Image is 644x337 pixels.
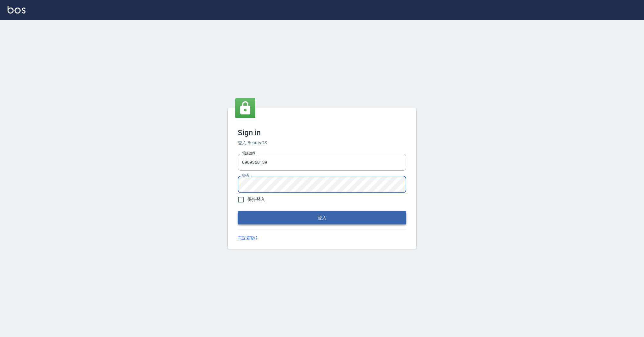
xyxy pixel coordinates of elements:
[238,128,406,137] h3: Sign in
[242,173,249,178] label: 密碼
[238,140,406,146] h6: 登入 BeautyOS
[242,151,255,156] label: 電話號碼
[8,6,25,14] img: Logo
[247,196,265,203] span: 保持登入
[238,235,258,241] a: 忘記密碼?
[238,211,406,224] button: 登入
